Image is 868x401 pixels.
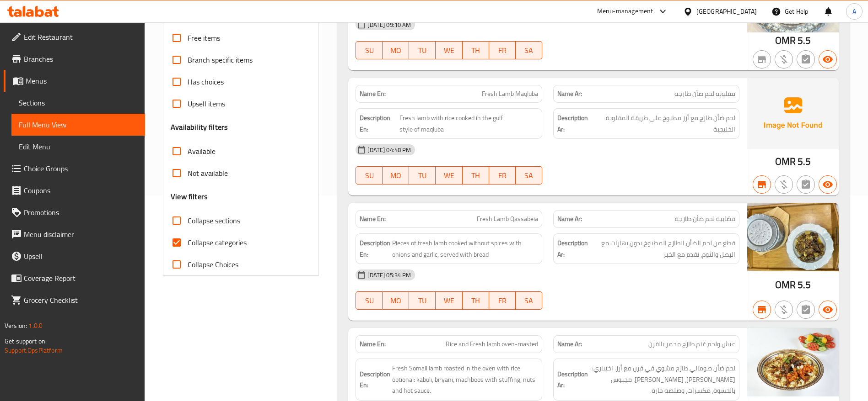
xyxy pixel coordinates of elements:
[19,141,138,152] span: Edit Menu
[360,339,386,349] strong: Name En:
[188,76,224,87] span: Has choices
[482,89,538,99] span: Fresh Lamb Maqluba
[489,291,516,310] button: FR
[28,320,43,332] span: 1.0.0
[24,295,138,306] span: Grocery Checklist
[386,169,405,182] span: MO
[409,291,436,310] button: TU
[4,245,145,267] a: Upsell
[557,339,582,349] strong: Name Ar:
[24,229,138,240] span: Menu disclaimer
[413,169,432,182] span: TU
[797,50,815,69] button: Not has choices
[775,301,793,319] button: Purchased item
[4,223,145,245] a: Menu disclaimer
[590,237,735,260] span: قطع من لحم الضأن الطازج المطبوخ بدون بهارات مع البصل والثوم، تقدم مع الخبز
[798,153,811,170] span: 5.5
[493,44,512,57] span: FR
[409,41,436,59] button: TU
[747,78,839,149] img: Ae5nvW7+0k+MAAAAAElFTkSuQmCC
[674,89,735,99] span: مقلوبة لحم ضأن طازجة
[188,215,240,226] span: Collapse sections
[436,291,462,310] button: WE
[439,169,458,182] span: WE
[463,166,489,185] button: TH
[597,6,653,17] div: Menu-management
[5,320,27,332] span: Version:
[383,166,409,185] button: MO
[466,169,485,182] span: TH
[696,6,757,16] div: [GEOGRAPHIC_DATA]
[519,44,539,57] span: SA
[4,201,145,223] a: Promotions
[775,32,796,49] span: OMR
[24,53,138,64] span: Branches
[399,112,538,135] span: Fresh lamb with rice cooked in the gulf style of maqluba
[383,291,409,310] button: MO
[386,294,405,307] span: MO
[516,291,542,310] button: SA
[4,48,145,70] a: Branches
[4,179,145,201] a: Coupons
[409,166,436,185] button: TU
[753,301,771,319] button: Branch specific item
[489,166,516,185] button: FR
[360,169,379,182] span: SU
[386,44,405,57] span: MO
[360,112,398,135] strong: Description En:
[364,271,415,280] span: [DATE] 05:34 PM
[360,237,390,260] strong: Description En:
[557,89,582,99] strong: Name Ar:
[360,294,379,307] span: SU
[797,175,815,194] button: Not has choices
[489,41,516,59] button: FR
[648,339,735,349] span: عيش ولحم غنم طازج محمر بالفرن
[557,369,588,391] strong: Description Ar:
[436,166,462,185] button: WE
[852,6,856,16] span: A
[188,32,220,43] span: Free items
[24,251,138,262] span: Upsell
[360,89,386,99] strong: Name En:
[753,175,771,194] button: Branch specific item
[19,119,138,130] span: Full Menu View
[4,289,145,311] a: Grocery Checklist
[356,166,383,185] button: SU
[4,70,145,92] a: Menus
[436,41,462,59] button: WE
[463,41,489,59] button: TH
[5,335,47,347] span: Get support on:
[466,294,485,307] span: TH
[413,44,432,57] span: TU
[188,98,225,109] span: Upsell items
[463,291,489,310] button: TH
[188,168,228,179] span: Not available
[392,363,538,396] span: Fresh Somali lamb roasted in the oven with rice optional: kabuli, biryani, machboos with stuffing...
[747,203,839,271] img: mmw_638840504578716185
[188,259,238,270] span: Collapse Choices
[24,273,138,284] span: Coverage Report
[11,92,145,114] a: Sections
[5,344,63,356] a: Support.OpsPlatform
[188,146,216,157] span: Available
[360,369,390,391] strong: Description En:
[364,146,415,154] span: [DATE] 04:48 PM
[797,301,815,319] button: Not has choices
[360,214,386,224] strong: Name En:
[360,44,379,57] span: SU
[516,166,542,185] button: SA
[19,97,138,108] span: Sections
[590,363,735,396] span: لحم ضأن صومالي طازج مشوي في فرن مع أرز. اختياري: كابولي، برياني، مجبوس بالحشوة، مكسرات، وصلصة حارة.
[798,32,811,49] span: 5.5
[775,50,793,69] button: Purchased item
[557,237,588,260] strong: Description Ar:
[171,191,208,202] h3: View filters
[493,294,512,307] span: FR
[446,339,538,349] span: Rice and Fresh lamb oven-roasted
[493,169,512,182] span: FR
[519,294,539,307] span: SA
[753,50,771,69] button: Not branch specific item
[26,75,138,86] span: Menus
[595,112,735,135] span: لحم ضأن طازج مع أرز مطبوخ على طريقة المقلوبة الخليجية
[516,41,542,59] button: SA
